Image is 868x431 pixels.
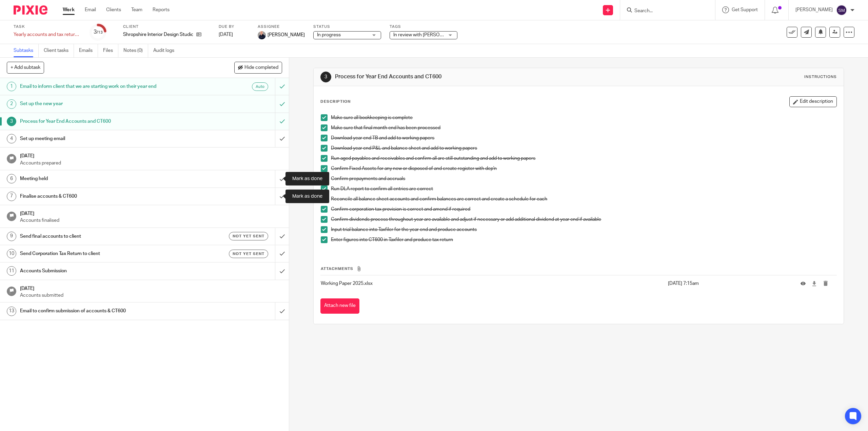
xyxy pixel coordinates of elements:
[20,306,185,316] h1: Email to confirm submission of accounts & CT600
[20,99,185,109] h1: Set up the new year
[153,6,170,13] a: Reports
[153,44,179,57] a: Audit logs
[258,24,305,30] label: Assignee
[789,96,837,107] button: Edit description
[331,165,836,172] p: Confirm Fixed Assets for any new or disposed of and create register with dep'n
[313,24,381,30] label: Status
[7,232,16,241] div: 9
[7,62,44,73] button: + Add subtask
[393,33,460,37] span: In review with [PERSON_NAME]
[20,134,185,144] h1: Set up meeting email
[321,280,664,287] p: Working Paper 2025.xlsx
[233,233,264,239] span: Not yet sent
[131,6,142,13] a: Team
[103,44,118,57] a: Files
[7,134,16,143] div: 4
[390,24,457,30] label: Tags
[331,216,836,223] p: Confirm dividends process throughout year are available and adjust if necessary or add additional...
[20,191,185,201] h1: Finalise accounts & CT600
[20,266,185,276] h1: Accounts Submission
[317,33,341,37] span: In progress
[331,135,836,141] p: Download year end TB and add to working papers
[331,175,836,182] p: Confirm prepayments and accruals
[320,99,351,104] p: Description
[244,65,278,71] span: Hide completed
[812,280,817,287] a: Download
[94,28,103,36] div: 3
[7,82,16,91] div: 1
[321,267,353,271] span: Attachments
[20,116,185,126] h1: Process for Year End Accounts and CT600
[14,5,47,15] img: Pixie
[252,82,268,91] div: Auto
[20,249,185,259] h1: Send Corporation Tax Return to client
[331,226,836,233] p: Input trial balance into Taxfiler for the year end and produce accounts
[20,151,282,159] h1: [DATE]
[219,32,233,37] span: [DATE]
[7,117,16,126] div: 3
[634,8,695,14] input: Search
[20,283,282,292] h1: [DATE]
[7,249,16,258] div: 10
[335,73,593,80] h1: Process for Year End Accounts and CT600
[234,62,282,73] button: Hide completed
[63,6,75,13] a: Work
[331,196,836,202] p: Reconcile all balance sheet accounts and confirm balances are correct and create a schedule for each
[7,192,16,201] div: 7
[668,280,790,287] p: [DATE] 7:15am
[258,31,266,39] img: IMG_8745-0021-copy.jpg
[7,307,16,316] div: 13
[7,174,16,183] div: 6
[7,99,16,109] div: 2
[20,209,282,217] h1: [DATE]
[795,6,833,13] p: [PERSON_NAME]
[331,185,836,192] p: Run DLA report to confirm all entries are correct
[14,44,39,57] a: Subtasks
[331,155,836,162] p: Run aged payables and receivables and confirm all are still outstanding and add to working papers
[14,24,81,30] label: Task
[20,292,282,299] p: Accounts submitted
[331,236,836,243] p: Enter figures into CT600 in Taxfiler and produce tax return
[331,124,836,131] p: Make sure that final month end has been processed
[732,7,758,12] span: Get Support
[20,160,282,166] p: Accounts prepared
[123,24,210,30] label: Client
[20,231,185,241] h1: Send final accounts to client
[7,266,16,276] div: 11
[123,44,148,57] a: Notes (0)
[20,217,282,224] p: Accounts finalised
[331,114,836,121] p: Make sure all bookkeeping is complete
[44,44,74,57] a: Client tasks
[320,72,331,82] div: 3
[320,298,359,314] button: Attach new file
[331,206,836,213] p: Confirm corporation tax provision is correct and amend if required
[836,5,847,16] img: svg%3E
[331,145,836,152] p: Download year end P&L and balance sheet and add to working papers
[79,44,98,57] a: Emails
[14,31,81,38] div: Yearly accounts and tax return (Ltd Co)
[123,31,193,38] p: Shropshire Interior Design Studio Ltd
[268,32,305,38] span: [PERSON_NAME]
[20,174,185,184] h1: Meeting held
[219,24,249,30] label: Due by
[85,6,96,13] a: Email
[106,6,121,13] a: Clients
[804,74,837,80] div: Instructions
[233,251,264,257] span: Not yet sent
[20,81,185,92] h1: Email to inform client that we are starting work on their year end
[97,31,103,34] small: /13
